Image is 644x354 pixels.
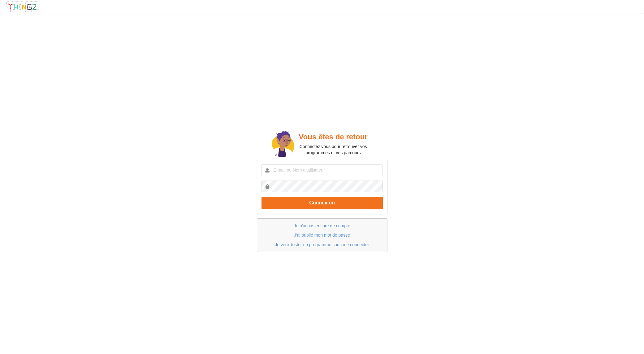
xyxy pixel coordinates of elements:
p: Connectez vous pour retrouver vos programmes et vos parcours [294,143,372,156]
input: E-mail ou Nom d'utilisateur [261,164,383,176]
a: J'ai oublié mon mot de passe [294,233,350,238]
a: Je n'ai pas encore de compte [294,223,350,228]
img: doc.svg [272,131,294,158]
h2: Vous êtes de retour [294,132,372,142]
img: thingz_logo.png [6,1,39,13]
button: Connexion [261,197,383,209]
a: Je veux tester un programme sans me connecter [275,242,369,247]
